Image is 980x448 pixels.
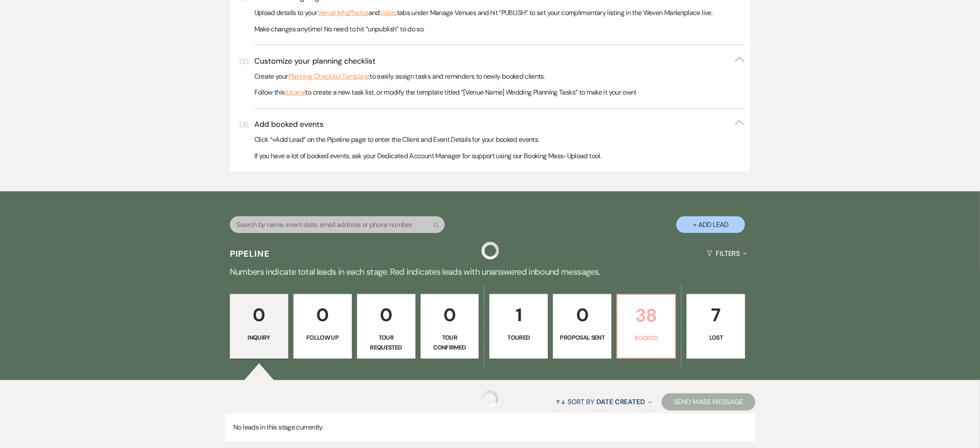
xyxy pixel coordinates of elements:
[559,301,606,329] p: 0
[363,301,410,329] p: 0
[662,393,755,411] button: Send Mass Message
[623,301,670,330] p: 38
[299,333,346,342] p: Follow Up
[703,242,750,265] button: Filters
[481,390,498,408] img: loading spinner
[288,71,370,82] a: Planning Checklist Template
[225,413,755,442] p: No leads in this stage currently.
[553,294,611,359] a: 0Proposal Sent
[235,333,283,342] p: Inquiry
[426,301,473,329] p: 0
[421,294,479,359] a: 0Tour Confirmed
[254,150,745,162] p: If you have a lot of booked events, ask your Dedicated Account Manager for support using our Book...
[299,301,346,329] p: 0
[230,248,270,260] h3: Pipeline
[230,216,445,233] input: Search by name, event date, email address or phone number
[692,333,739,342] p: Lost
[482,242,499,259] img: loading spinner
[676,216,745,233] button: + Add Lead
[181,265,800,279] p: Numbers indicate total leads in each stage. Red indicates leads with unanswered inbound messages.
[349,7,369,18] a: Photos
[254,56,745,67] button: Customize your planning checklist
[363,333,410,352] p: Tour Requested
[230,294,288,359] a: 0Inquiry
[495,301,542,329] p: 1
[254,119,324,130] h3: Add booked events
[254,24,745,35] p: Make changes anytime! No need to hit “unpublish” to do so.
[687,294,745,359] a: 7Lost
[254,7,745,18] p: Upload details to your , and tabs under Manage Venues and hit “PUBLISH” to set your complimentary...
[235,301,283,329] p: 0
[293,294,352,359] a: 0Follow Up
[489,294,548,359] a: 1Toured
[254,71,745,82] p: Create your to easily assign tasks and reminders to newly booked clients.
[254,87,745,98] p: Follow this to create a new task list, or modify the template titled “[Venue Name] Wedding Planni...
[559,333,606,342] p: Proposal Sent
[254,134,745,145] p: Click “+Add Lead” on the Pipeline page to enter the Client and Event Details for your booked events.
[285,87,305,98] a: tutorial
[254,119,745,130] button: Add booked events
[495,333,542,342] p: Toured
[357,294,415,359] a: 0Tour Requested
[380,7,397,18] a: Video
[254,56,376,67] h3: Customize your planning checklist
[426,333,473,352] p: Tour Confirmed
[552,390,655,413] button: Sort By Date Created
[596,397,645,406] span: Date Created
[623,333,670,343] p: Booked
[692,301,739,329] p: 7
[556,397,566,406] span: ↑↓
[617,294,676,359] a: 38Booked
[318,7,348,18] a: Venue Info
